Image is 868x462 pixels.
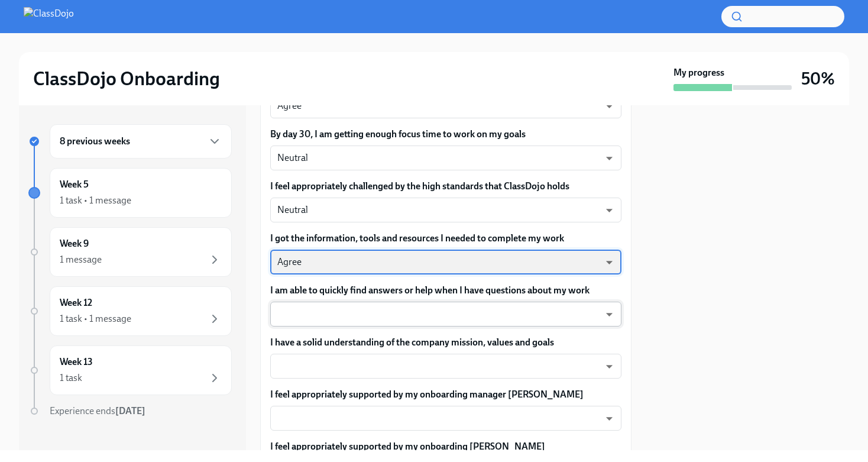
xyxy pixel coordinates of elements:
div: 8 previous weeks [50,124,232,159]
h6: Week 5 [60,178,89,191]
label: I am able to quickly find answers or help when I have questions about my work [270,284,621,297]
a: Week 121 task • 1 message [28,286,232,336]
label: I feel appropriately supported by my onboarding manager [PERSON_NAME] [270,388,621,401]
a: Week 91 message [28,227,232,277]
div: 1 message [60,253,102,266]
div: Neutral [270,198,621,222]
h6: Week 13 [60,356,93,369]
div: 1 task [60,371,82,385]
div: Agree [270,250,621,274]
div: Neutral [270,146,621,170]
div: ​ [270,354,621,379]
strong: My progress [673,66,724,79]
span: Experience ends [50,405,145,416]
img: ClassDojo [24,7,74,26]
h3: 50% [801,68,835,89]
h6: Week 12 [60,296,92,309]
h6: 8 previous weeks [60,135,130,148]
label: I have a solid understanding of the company mission, values and goals [270,336,621,349]
div: ​ [270,302,621,327]
a: Week 131 task [28,345,232,395]
div: 1 task • 1 message [60,312,131,325]
h6: Week 9 [60,237,89,250]
div: Agree [270,93,621,118]
div: ​ [270,406,621,431]
label: I got the information, tools and resources I needed to complete my work [270,232,621,245]
strong: [DATE] [115,405,145,416]
a: Week 51 task • 1 message [28,168,232,218]
h2: ClassDojo Onboarding [33,67,220,91]
label: I feel appropriately supported by my onboarding [PERSON_NAME] [270,440,621,453]
label: By day 30, I am getting enough focus time to work on my goals [270,128,621,141]
label: I feel appropriately challenged by the high standards that ClassDojo holds [270,180,621,193]
div: 1 task • 1 message [60,194,131,207]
